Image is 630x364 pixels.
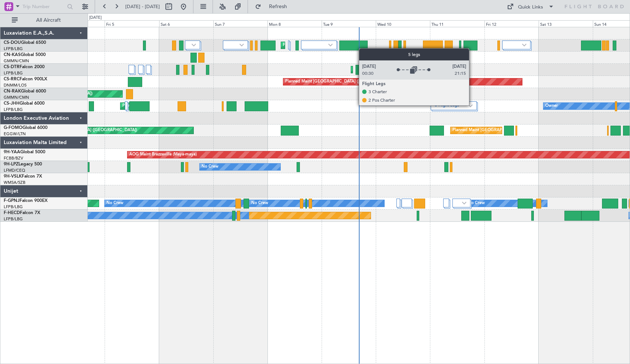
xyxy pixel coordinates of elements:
a: CS-DOUGlobal 6500 [4,41,46,45]
div: Planned Maint [GEOGRAPHIC_DATA] ([GEOGRAPHIC_DATA]) [452,125,568,136]
div: Planned Maint [GEOGRAPHIC_DATA] ([GEOGRAPHIC_DATA]) [283,40,399,51]
span: Refresh [263,4,294,9]
span: F-GPNJ [4,199,20,203]
div: Thu 11 [430,20,484,27]
span: All Aircraft [19,18,78,23]
a: LFPB/LBG [4,216,23,222]
div: Planned Maint [GEOGRAPHIC_DATA] ([GEOGRAPHIC_DATA]) [122,101,238,112]
div: No Crew [106,198,123,209]
a: G-FOMOGlobal 6000 [4,126,48,130]
img: arrow-gray.svg [522,43,526,46]
a: 9H-YAAGlobal 5000 [4,150,45,154]
button: All Aircraft [8,14,80,26]
button: Refresh [252,1,296,13]
span: CN-KAS [4,53,21,57]
div: Fri 5 [105,20,159,27]
div: [DATE] [89,15,102,21]
span: CS-DTR [4,65,20,69]
a: 9H-LPZLegacy 500 [4,162,42,167]
a: EGGW/LTN [4,131,26,137]
a: GMMN/CMN [4,95,29,100]
label: 5 Flight Legs [435,103,468,109]
div: Planned Maint [GEOGRAPHIC_DATA] ([GEOGRAPHIC_DATA]) [285,76,401,87]
div: AOG Maint Brazzaville (Maya-maya) [129,149,197,160]
img: arrow-gray.svg [328,43,333,46]
a: LFPB/LBG [4,70,23,76]
div: Sat 6 [159,20,213,27]
div: Wed 10 [376,20,430,27]
div: Owner [545,101,558,112]
a: CS-JHHGlobal 6000 [4,101,45,106]
a: CS-DTRFalcon 2000 [4,65,45,69]
span: 9H-VSLK [4,174,22,179]
span: F-HECD [4,211,20,215]
img: arrow-gray.svg [239,43,244,46]
span: CS-DOU [4,41,21,45]
a: LFMD/CEQ [4,168,25,173]
div: Quick Links [518,4,543,11]
div: Fri 12 [484,20,539,27]
img: arrow-gray.svg [468,104,473,107]
span: CS-JHH [4,101,20,106]
span: 9H-YAA [4,150,20,154]
span: CN-RAK [4,89,21,94]
div: Mon 8 [267,20,322,27]
span: CS-RRC [4,77,20,81]
div: No Crew [251,198,268,209]
div: No Crew [468,198,485,209]
button: Quick Links [503,1,558,13]
div: Sat 13 [539,20,593,27]
span: G-FOMO [4,126,22,130]
span: [DATE] - [DATE] [125,3,160,10]
a: CN-KASGlobal 5000 [4,53,46,57]
div: Tue 9 [322,20,376,27]
a: GMMN/CMN [4,58,29,64]
a: LFPB/LBG [4,204,23,210]
a: F-GPNJFalcon 900EX [4,199,48,203]
a: F-HECDFalcon 7X [4,211,40,215]
a: 9H-VSLKFalcon 7X [4,174,42,179]
div: Sun 7 [213,20,267,27]
a: LFPB/LBG [4,107,23,112]
div: No Crew [202,161,218,172]
img: arrow-gray.svg [192,43,196,46]
a: CN-RAKGlobal 6000 [4,89,46,94]
a: WMSA/SZB [4,180,25,185]
img: arrow-gray.svg [462,202,466,204]
span: 9H-LPZ [4,162,18,167]
a: FCBB/BZV [4,155,23,161]
input: Trip Number [22,1,65,12]
a: LFPB/LBG [4,46,23,52]
a: DNMM/LOS [4,83,27,88]
a: CS-RRCFalcon 900LX [4,77,47,81]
